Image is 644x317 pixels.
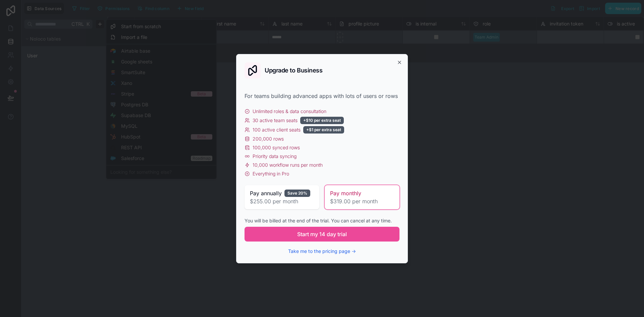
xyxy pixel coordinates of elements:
[253,144,300,151] span: 100,000 synced rows
[300,117,344,124] div: +$10 per extra seat
[330,197,394,205] span: $319.00 per month
[297,230,347,238] span: Start my 14 day trial
[245,227,399,242] button: Start my 14 day trial
[253,126,301,133] span: 100 active client seats
[253,117,298,124] span: 30 active team seats
[253,153,297,160] span: Priority data syncing
[253,162,323,168] span: 10,000 workflow runs per month
[330,189,361,197] span: Pay monthly
[253,170,289,177] span: Everything in Pro
[245,92,399,100] div: For teams building advanced apps with lots of users or rows
[303,126,344,134] div: +$1 per extra seat
[253,108,326,115] span: Unlimited roles & data consultation
[253,136,284,142] span: 200,000 rows
[250,189,282,197] span: Pay annually
[250,197,314,205] span: $255.00 per month
[284,190,310,197] div: Save 20%
[288,248,356,255] button: Take me to the pricing page →
[265,67,322,73] h2: Upgrade to Business
[245,217,399,224] div: You will be billed at the end of the trial. You can cancel at any time.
